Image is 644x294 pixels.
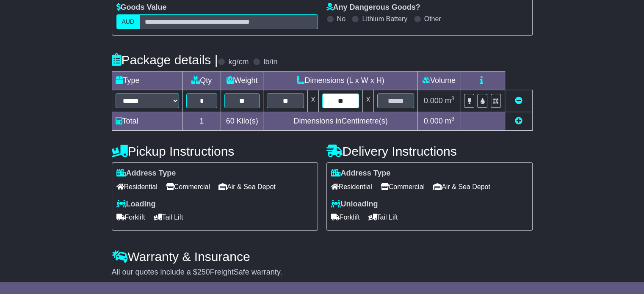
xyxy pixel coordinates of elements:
td: Volume [418,71,460,90]
label: lb/in [263,58,277,67]
label: Any Dangerous Goods? [326,3,420,12]
sup: 3 [451,115,455,122]
label: Lithium Battery [362,15,407,23]
label: AUD [116,14,140,29]
td: Type [112,71,182,90]
span: Air & Sea Depot [433,180,490,193]
h4: Delivery Instructions [326,144,533,158]
td: Dimensions (L x W x H) [263,71,418,90]
td: Qty [182,71,221,90]
div: All our quotes include a $ FreightSafe warranty. [112,268,533,277]
td: 1 [182,112,221,131]
h4: Package details | [112,53,218,67]
label: Goods Value [116,3,167,12]
td: Weight [221,71,263,90]
td: Total [112,112,182,131]
span: Commercial [166,180,210,193]
label: Unloading [331,200,378,209]
span: Forklift [331,211,360,224]
h4: Warranty & Insurance [112,250,533,264]
a: Remove this item [515,96,522,105]
label: Loading [116,200,156,209]
td: Kilo(s) [221,112,263,131]
sup: 3 [451,95,455,102]
label: kg/cm [228,58,249,67]
span: Residential [331,180,372,193]
td: x [363,90,374,112]
label: Address Type [331,169,391,178]
label: Address Type [116,169,176,178]
span: 0.000 [424,117,443,125]
td: Dimensions in Centimetre(s) [263,112,418,131]
span: 0.000 [424,96,443,105]
label: No [337,15,345,23]
span: Air & Sea Depot [218,180,276,193]
span: m [445,117,455,125]
span: Commercial [381,180,425,193]
a: Add new item [515,117,522,125]
span: 60 [226,117,235,125]
label: Other [424,15,441,23]
span: m [445,96,455,105]
td: x [307,90,318,112]
span: Residential [116,180,158,193]
h4: Pickup Instructions [112,144,318,158]
span: Forklift [116,211,145,224]
span: Tail Lift [368,211,398,224]
span: Tail Lift [154,211,183,224]
span: 250 [197,268,210,276]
